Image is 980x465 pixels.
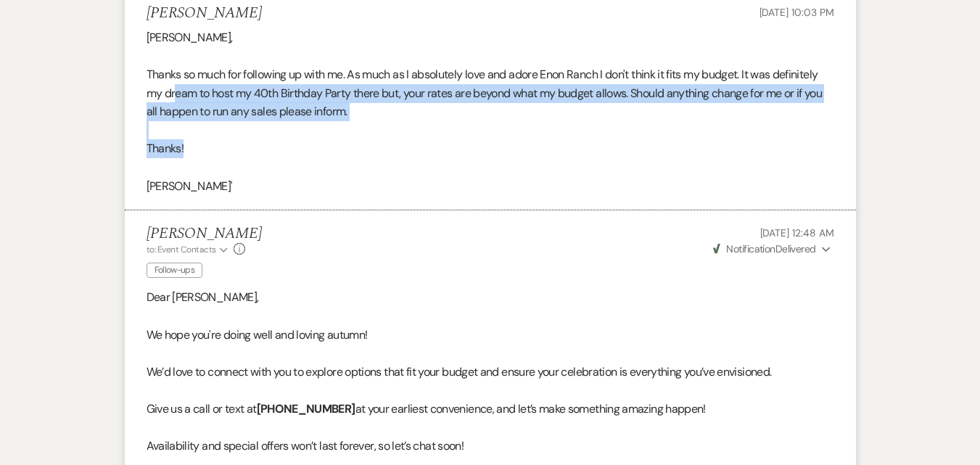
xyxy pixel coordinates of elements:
[147,4,262,22] h5: [PERSON_NAME]
[147,363,834,382] p: We’d love to connect with you to explore options that fit your budget and ensure your celebration...
[147,244,216,255] span: to: Event Contacts
[147,263,203,278] span: Follow-ups
[147,400,834,419] p: Give us a call or text at at your earliest convenience, and let’s make something amazing happen!
[147,326,834,345] p: We hope you're doing well and loving autumn!
[147,437,834,456] p: Availability and special offers won’t last forever, so let’s chat soon!
[147,177,834,196] p: [PERSON_NAME]'
[760,226,834,239] span: [DATE] 12:48 AM
[147,225,262,243] h5: [PERSON_NAME]
[147,243,230,256] button: to: Event Contacts
[713,242,816,255] span: Delivered
[759,6,834,19] span: [DATE] 10:03 PM
[257,401,355,416] strong: [PHONE_NUMBER]
[726,242,775,255] span: Notification
[147,28,834,47] p: [PERSON_NAME],
[711,242,833,257] button: NotificationDelivered
[147,65,834,121] p: Thanks so much for following up with me. As much as I absolutely love and adore Enon Ranch I don'...
[147,288,834,307] p: Dear [PERSON_NAME],
[147,139,834,158] p: Thanks!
